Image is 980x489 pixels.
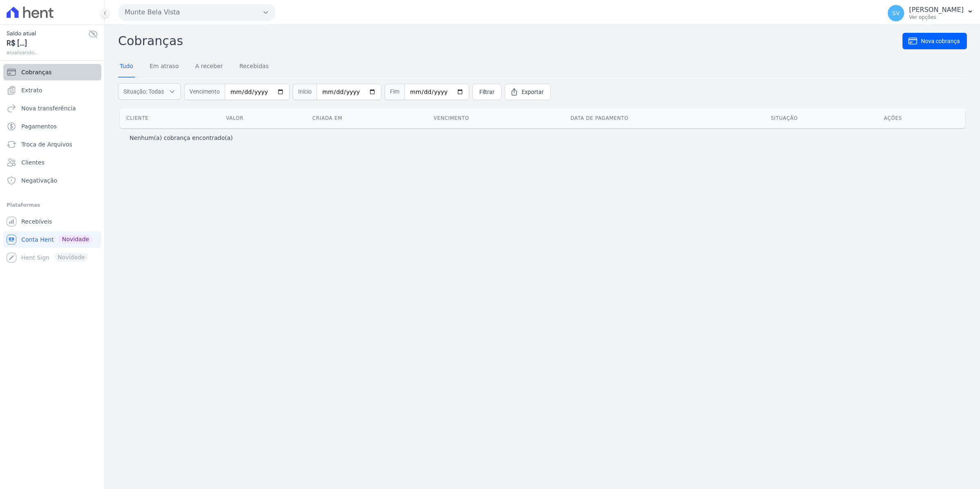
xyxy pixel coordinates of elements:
span: Fim [385,84,404,100]
a: A receber [194,56,225,78]
button: SV [PERSON_NAME] Ver opções [881,2,980,25]
p: Ver opções [909,14,964,21]
span: Recebíveis [21,217,52,226]
a: Conta Hent Novidade [3,231,101,248]
th: Data de pagamento [564,108,764,128]
a: Em atraso [148,56,180,78]
th: Criada em [306,108,427,128]
p: Nenhum(a) cobrança encontrado(a) [130,134,233,142]
th: Situação [764,108,877,128]
span: Situação: Todas [123,87,164,96]
span: Novidade [59,235,92,244]
th: Vencimento [427,108,564,128]
a: Extrato [3,82,101,98]
span: R$ [...] [7,38,88,49]
a: Recebidas [238,56,271,78]
span: Saldo atual [7,29,88,38]
a: Filtrar [472,84,501,100]
a: Pagamentos [3,118,101,135]
a: Nova transferência [3,100,101,117]
span: Cobranças [21,68,52,76]
th: Ações [877,108,965,128]
a: Tudo [118,56,135,78]
a: Recebíveis [3,213,101,230]
span: Vencimento [184,84,225,100]
th: Valor [219,108,306,128]
p: [PERSON_NAME] [909,6,964,14]
span: SV [892,10,900,16]
span: Negativação [21,176,57,185]
span: Clientes [21,158,44,167]
a: Negativação [3,172,101,189]
span: atualizando... [7,49,88,56]
span: Extrato [21,86,42,94]
a: Nova cobrança [903,33,967,49]
span: Filtrar [479,88,495,96]
a: Troca de Arquivos [3,136,101,153]
h2: Cobranças [118,32,903,50]
a: Exportar [505,84,551,100]
span: Nova cobrança [921,37,960,45]
div: Plataformas [7,200,98,210]
a: Clientes [3,154,101,171]
span: Nova transferência [21,104,76,112]
a: Cobranças [3,64,101,80]
span: Exportar [522,88,544,96]
span: Conta Hent [21,235,54,244]
span: Início [293,84,317,100]
span: Troca de Arquivos [21,140,72,149]
span: Pagamentos [21,122,57,130]
th: Cliente [120,108,219,128]
button: Munte Bela Vista [118,4,276,21]
button: Situação: Todas [118,83,181,100]
nav: Sidebar [7,64,98,266]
